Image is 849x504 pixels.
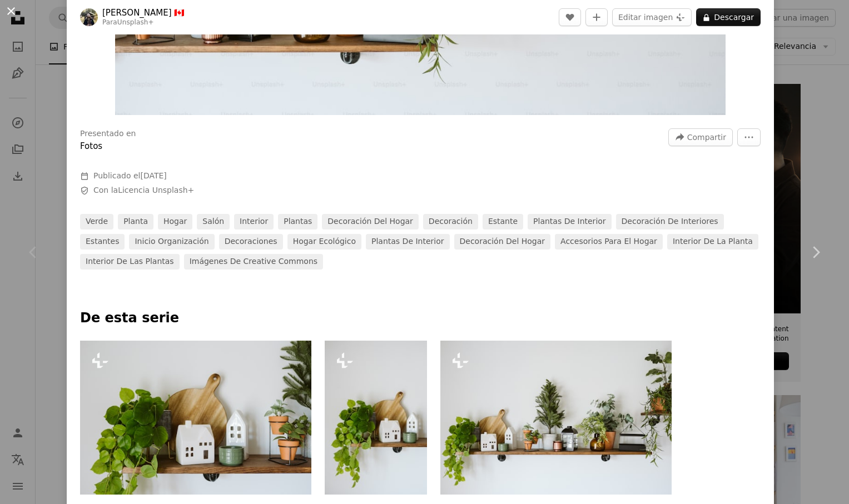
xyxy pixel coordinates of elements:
[696,8,761,26] button: Descargar
[612,8,692,26] button: Editar imagen
[687,129,726,146] span: Compartir
[80,254,180,270] a: Interior de las plantas
[117,18,154,26] a: Unsplash+
[118,186,194,194] a: Licencia Unsplash+
[158,214,192,229] a: hogar
[118,214,153,229] a: planta
[555,234,663,249] a: Accesorios para el hogar
[234,214,274,229] a: interior
[528,214,612,229] a: plantas de interior
[102,18,185,27] div: Para
[278,214,317,229] a: plantas
[737,128,761,146] button: Más acciones
[140,171,166,180] time: 9 de enero de 2023, 12:38:07 CET
[80,8,98,26] img: Ve al perfil de Jason Hawke 🇨🇦
[325,412,428,422] a: una tabla de cortar de madera encima de un estante
[80,412,311,422] a: una tabla de cortar de madera encima de un estante
[667,234,758,249] a: Interior de la planta
[287,234,361,249] a: Hogar ecológico
[93,185,194,196] span: Con la
[80,234,125,249] a: Estantes
[93,171,167,180] span: Publicado el
[559,8,581,26] button: Me gusta
[322,214,419,229] a: decoración del hogar
[585,8,608,26] button: Añade a la colección
[440,412,672,422] a: un estante lleno de plantas en macetas en la parte superior de una pared
[219,234,283,249] a: Decoraciones
[102,7,185,18] a: [PERSON_NAME] 🇨🇦
[423,214,478,229] a: Decoración
[80,214,113,229] a: verde
[80,141,102,151] a: Fotos
[80,341,311,495] img: una tabla de cortar de madera encima de un estante
[616,214,724,229] a: Decoración de interiores
[80,310,761,327] p: De esta serie
[454,234,551,249] a: Decoración del hogar
[440,341,672,495] img: un estante lleno de plantas en macetas en la parte superior de una pared
[80,128,136,139] h3: Presentado en
[366,234,450,249] a: Plantas de interior
[668,128,733,146] button: Compartir esta imagen
[184,254,323,270] a: Imágenes de Creative Commons
[129,234,214,249] a: Inicio Organización
[197,214,230,229] a: Salón
[325,341,428,495] img: una tabla de cortar de madera encima de un estante
[483,214,523,229] a: estante
[782,199,849,306] a: Siguiente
